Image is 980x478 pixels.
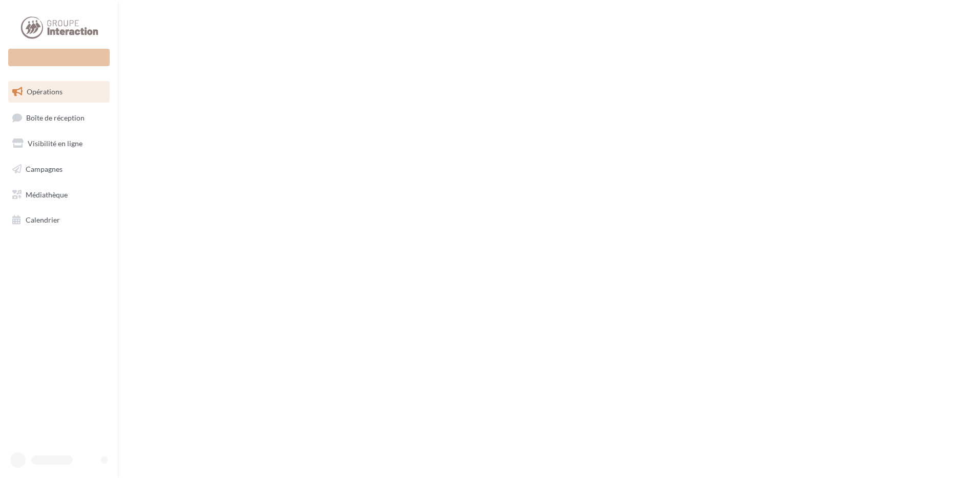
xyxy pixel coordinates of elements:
[26,215,60,224] span: Calendrier
[26,190,68,198] span: Médiathèque
[28,139,83,148] span: Visibilité en ligne
[6,158,112,180] a: Campagnes
[6,107,112,129] a: Boîte de réception
[27,87,63,96] span: Opérations
[6,81,112,103] a: Opérations
[8,49,110,66] div: Nouvelle campagne
[6,133,112,154] a: Visibilité en ligne
[6,209,112,231] a: Calendrier
[26,113,85,122] span: Boîte de réception
[6,184,112,206] a: Médiathèque
[26,165,63,173] span: Campagnes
